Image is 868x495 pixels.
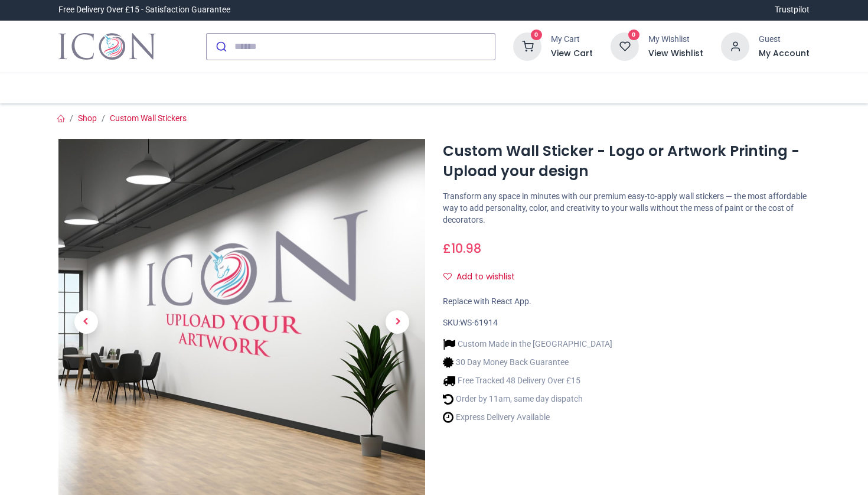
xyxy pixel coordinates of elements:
a: Trustpilot [775,4,810,16]
span: WS-61914 [460,318,498,327]
li: Custom Made in the [GEOGRAPHIC_DATA] [443,338,612,350]
div: Replace with React App. [443,296,810,308]
a: 0 [611,41,639,50]
h1: Custom Wall Sticker - Logo or Artwork Printing - Upload your design [443,141,810,182]
span: £ [443,240,481,257]
p: Transform any space in minutes with our premium easy-to-apply wall stickers — the most affordable... [443,191,810,226]
li: 30 Day Money Back Guarantee [443,356,612,369]
img: Icon Wall Stickers [58,30,156,63]
span: 10.98 [451,240,481,257]
a: View Wishlist [648,48,703,60]
button: Add to wishlistAdd to wishlist [443,267,525,287]
a: My Account [759,48,810,60]
div: Free Delivery Over £15 - Satisfaction Guarantee [58,4,230,16]
div: SKU: [443,317,810,329]
a: View Cart [551,48,593,60]
a: Logo of Icon Wall Stickers [58,30,156,63]
a: Shop [78,113,97,123]
li: Order by 11am, same day dispatch [443,393,612,405]
a: Next [370,194,425,451]
div: Guest [759,34,810,45]
a: 0 [513,41,541,50]
li: Free Tracked 48 Delivery Over £15 [443,374,612,387]
button: Submit [207,34,234,60]
div: My Cart [551,34,593,45]
span: Next [386,310,409,334]
i: Add to wishlist [443,272,452,281]
div: My Wishlist [648,34,703,45]
span: Previous [74,310,98,334]
li: Express Delivery Available [443,411,612,424]
a: Previous [58,194,113,451]
a: Custom Wall Stickers [110,113,187,123]
sup: 0 [531,30,542,41]
sup: 0 [628,30,639,41]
